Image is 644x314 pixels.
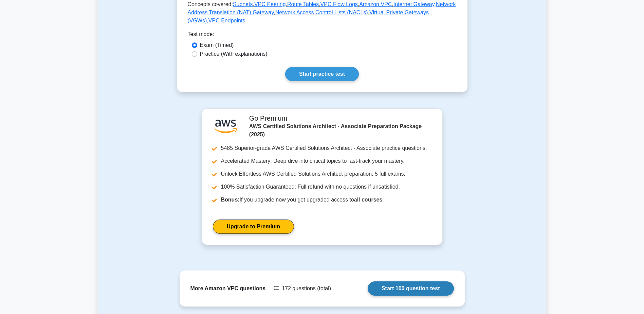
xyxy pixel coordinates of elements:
[200,50,268,58] label: Practice (With explanations)
[393,1,435,7] a: Internet Gateway
[188,1,456,15] a: Network Address Translation (NAT) Gateway
[213,220,294,234] a: Upgrade to Premium
[285,67,359,81] a: Start practice test
[200,41,234,49] label: Exam (Timed)
[254,1,286,7] a: VPC Peering
[233,1,253,7] a: Subnets
[188,0,457,25] p: Concepts covered: , , , , , , , , ,
[208,18,245,23] a: VPC Endpoints
[188,30,457,41] div: Test mode:
[368,281,454,296] a: Start 100 question test
[359,1,392,7] a: Amazon VPC
[275,10,368,15] a: Network Access Control Lists (NACLs)
[320,1,358,7] a: VPC Flow Logs
[287,1,319,7] a: Route Tables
